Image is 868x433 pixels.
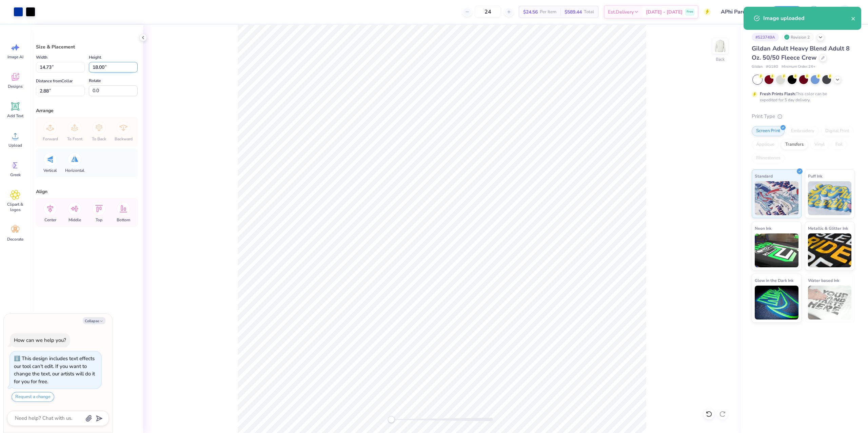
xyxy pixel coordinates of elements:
div: Digital Print [821,126,854,136]
div: Revision 2 [782,33,813,41]
span: Decorate [7,236,23,242]
span: Neon Ink [755,225,771,232]
span: Standard [755,172,773,180]
span: Minimum Order: 24 + [782,64,815,70]
span: [DATE] - [DATE] [646,8,683,16]
span: $589.44 [565,8,582,16]
span: Middle [68,217,81,223]
div: Image uploaded [763,14,851,22]
div: # 523749A [752,33,779,41]
img: Puff Ink [808,181,852,215]
label: Height [89,53,101,61]
input: – – [475,6,501,18]
span: Center [44,217,56,223]
button: close [851,14,856,22]
div: How can we help you? [14,337,66,344]
label: Width [36,53,47,61]
input: Untitled Design [716,5,766,19]
span: Clipart & logos [4,202,26,212]
span: Free [687,9,693,14]
span: Add Text [7,113,23,119]
span: Image AI [7,54,23,60]
span: # G180 [766,64,778,70]
div: Arrange [36,107,138,114]
button: Collapse [83,317,105,324]
img: Glow in the Dark Ink [755,286,798,319]
span: Designs [8,84,23,89]
span: $24.56 [523,8,538,16]
img: Neon Ink [755,233,798,267]
span: Gildan [752,64,763,70]
div: Transfers [781,140,808,150]
span: Water based Ink [808,277,839,284]
span: Top [96,217,102,223]
div: Rhinestones [752,153,785,163]
span: Bottom [117,217,130,223]
div: Print Type [752,112,854,120]
div: Screen Print [752,126,785,136]
div: Size & Placement [36,43,138,50]
div: Vinyl [810,140,829,150]
div: Foil [831,140,847,150]
div: This color can be expedited for 5 day delivery. [760,91,843,103]
span: Per Item [540,8,556,16]
div: Embroidery [787,126,819,136]
span: Gildan Adult Heavy Blend Adult 8 Oz. 50/50 Fleece Crew [752,44,850,62]
img: Standard [755,181,798,215]
div: Align [36,188,138,195]
div: This design includes text effects our tool can't edit. If you want to change the text, our artist... [14,355,95,385]
span: Upload [8,143,22,148]
div: Applique [752,140,779,150]
img: Water based Ink [808,286,852,319]
span: Total [584,8,594,16]
div: Back [716,56,725,62]
div: Accessibility label [388,416,395,423]
a: EJ [828,5,854,19]
label: Rotate [89,77,101,85]
label: Distance from Collar [36,77,73,85]
span: Horizontal [65,168,84,173]
span: Metallic & Glitter Ink [808,225,848,232]
img: Edgardo Jr [838,5,851,19]
img: Back [713,39,727,53]
span: Vertical [43,168,57,173]
img: Metallic & Glitter Ink [808,233,852,267]
button: Request a change [12,392,54,402]
strong: Fresh Prints Flash: [760,91,796,97]
span: Est. Delivery [608,8,634,16]
span: Glow in the Dark Ink [755,277,793,284]
span: Puff Ink [808,172,822,180]
span: Greek [10,172,21,178]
